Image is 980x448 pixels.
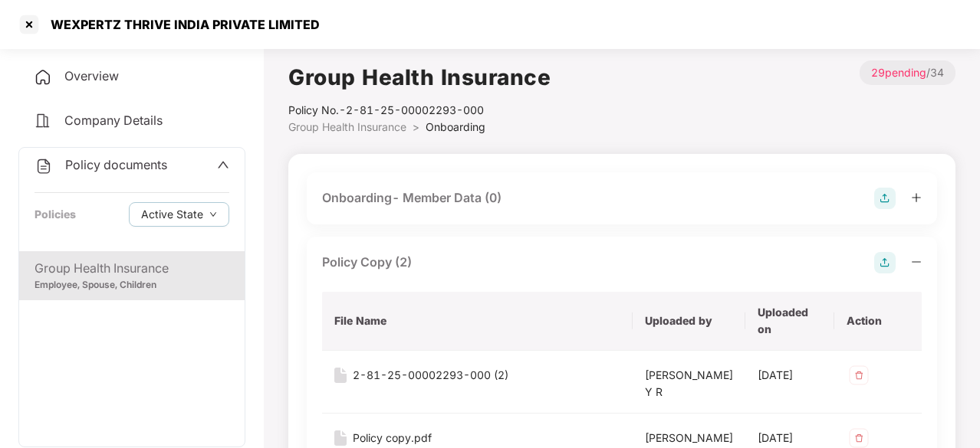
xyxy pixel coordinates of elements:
img: svg+xml;base64,PHN2ZyB4bWxucz0iaHR0cDovL3d3dy53My5vcmcvMjAwMC9zdmciIHdpZHRoPSIyOCIgaGVpZ2h0PSIyOC... [874,252,896,273]
th: Uploaded on [745,292,834,351]
div: Policy copy.pdf [353,430,432,446]
span: Company Details [64,113,163,128]
h1: Group Health Insurance [288,60,551,94]
div: Employee, Spouse, Children [35,278,229,293]
span: down [209,211,217,219]
th: Uploaded by [633,292,745,351]
div: Policies [35,206,76,223]
div: Policy No.- 2-81-25-00002293-000 [288,102,551,119]
span: Group Health Insurance [288,120,406,133]
th: Action [834,292,922,351]
img: svg+xml;base64,PHN2ZyB4bWxucz0iaHR0cDovL3d3dy53My5vcmcvMjAwMC9zdmciIHdpZHRoPSIzMiIgaGVpZ2h0PSIzMi... [847,363,871,388]
span: minus [911,257,922,267]
span: Active State [141,206,203,223]
img: svg+xml;base64,PHN2ZyB4bWxucz0iaHR0cDovL3d3dy53My5vcmcvMjAwMC9zdmciIHdpZHRoPSIyOCIgaGVpZ2h0PSIyOC... [874,188,896,209]
span: 29 pending [871,66,926,79]
div: [PERSON_NAME] Y R [645,367,733,401]
div: Onboarding- Member Data (0) [322,188,502,208]
span: Onboarding [426,120,485,133]
div: [DATE] [758,367,822,384]
img: svg+xml;base64,PHN2ZyB4bWxucz0iaHR0cDovL3d3dy53My5vcmcvMjAwMC9zdmciIHdpZHRoPSIyNCIgaGVpZ2h0PSIyNC... [34,68,52,87]
span: up [217,159,229,171]
div: 2-81-25-00002293-000 (2) [353,367,508,384]
span: > [413,120,419,133]
div: [DATE] [758,430,822,446]
span: Overview [64,68,119,83]
img: svg+xml;base64,PHN2ZyB4bWxucz0iaHR0cDovL3d3dy53My5vcmcvMjAwMC9zdmciIHdpZHRoPSIxNiIgaGVpZ2h0PSIyMC... [334,368,347,383]
img: svg+xml;base64,PHN2ZyB4bWxucz0iaHR0cDovL3d3dy53My5vcmcvMjAwMC9zdmciIHdpZHRoPSIyNCIgaGVpZ2h0PSIyNC... [35,157,53,175]
span: Policy documents [65,157,167,172]
div: Policy Copy (2) [322,253,412,272]
img: svg+xml;base64,PHN2ZyB4bWxucz0iaHR0cDovL3d3dy53My5vcmcvMjAwMC9zdmciIHdpZHRoPSIxNiIgaGVpZ2h0PSIyMC... [334,430,347,446]
img: svg+xml;base64,PHN2ZyB4bWxucz0iaHR0cDovL3d3dy53My5vcmcvMjAwMC9zdmciIHdpZHRoPSIyNCIgaGVpZ2h0PSIyNC... [34,112,52,130]
p: / 34 [860,60,955,85]
span: plus [911,192,922,203]
div: WEXPERTZ THRIVE INDIA PRIVATE LIMITED [41,17,320,32]
div: Group Health Insurance [35,259,229,278]
div: [PERSON_NAME] [645,430,733,446]
button: Active Statedown [129,202,229,227]
th: File Name [322,292,633,351]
